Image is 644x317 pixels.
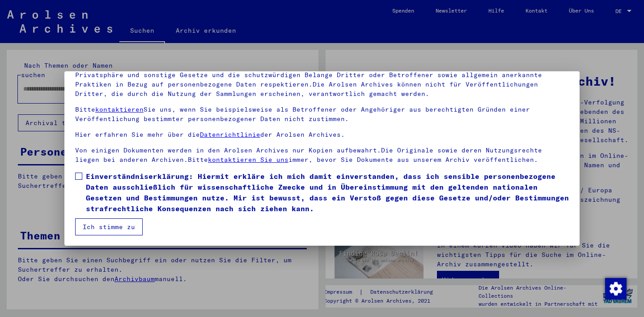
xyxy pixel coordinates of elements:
[86,171,569,214] span: Einverständniserklärung: Hiermit erkläre ich mich damit einverstanden, dass ich sensible personen...
[75,146,569,165] p: Von einigen Dokumenten werden in den Arolsen Archives nur Kopien aufbewahrt.Die Originale sowie d...
[95,105,144,113] a: kontaktieren
[75,52,569,99] p: Bitte beachten Sie, dass dieses Portal über NS - Verfolgte sensible Daten zu identifizierten oder...
[75,218,143,235] button: Ich stimme zu
[75,105,569,124] p: Bitte Sie uns, wenn Sie beispielsweise als Betroffener oder Angehöriger aus berechtigten Gründen ...
[605,278,626,299] div: Zustimmung ändern
[75,130,569,139] p: Hier erfahren Sie mehr über die der Arolsen Archives.
[200,130,260,139] a: Datenrichtlinie
[605,278,627,300] img: Zustimmung ändern
[208,156,288,164] a: kontaktieren Sie uns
